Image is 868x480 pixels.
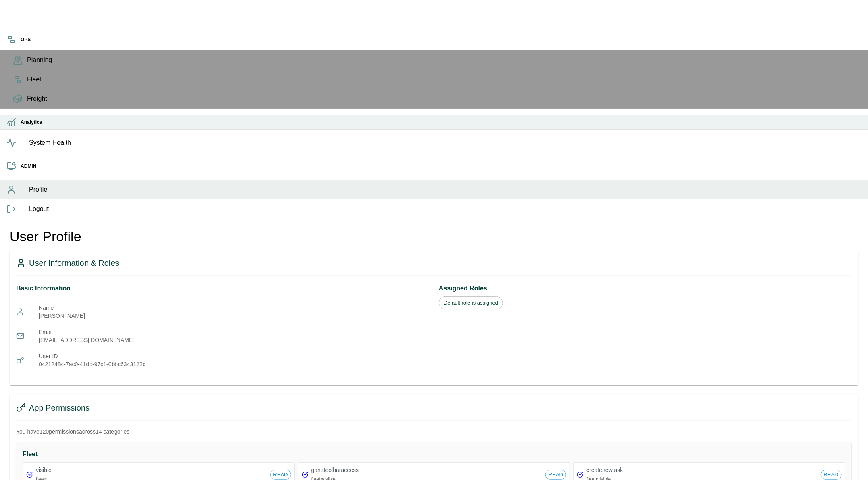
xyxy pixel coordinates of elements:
p: You have 120 permission s across 14 categories [16,428,852,436]
h6: Basic Information [16,283,429,294]
span: System Health [29,138,862,148]
h6: Analytics [21,119,862,126]
span: Logout [29,204,862,214]
p: [PERSON_NAME] [39,312,429,320]
span: Profile [29,185,862,194]
p: createnewtask [586,466,818,474]
p: 04212484-7ac0-41db-97c1-0bbc6343123c [39,360,429,368]
h6: Fleet [23,449,845,460]
span: Freight [27,94,862,104]
span: Default role is assigned [439,299,503,307]
span: Planning [27,55,862,65]
p: visible [36,466,267,474]
p: [EMAIL_ADDRESS][DOMAIN_NAME] [39,336,429,344]
span: Name [39,304,429,312]
span: User ID [39,352,429,360]
h6: User Information & Roles [29,257,119,269]
span: READ [821,471,841,479]
span: Email [39,328,429,336]
span: READ [546,471,566,479]
h6: OPS [21,36,862,44]
span: READ [271,471,291,479]
h4: User Profile [10,228,858,245]
h6: Assigned Roles [439,283,852,294]
h6: ADMIN [21,163,862,170]
h6: App Permissions [29,401,90,414]
p: gantttoolbaraccess [311,466,542,474]
span: Fleet [27,75,862,84]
